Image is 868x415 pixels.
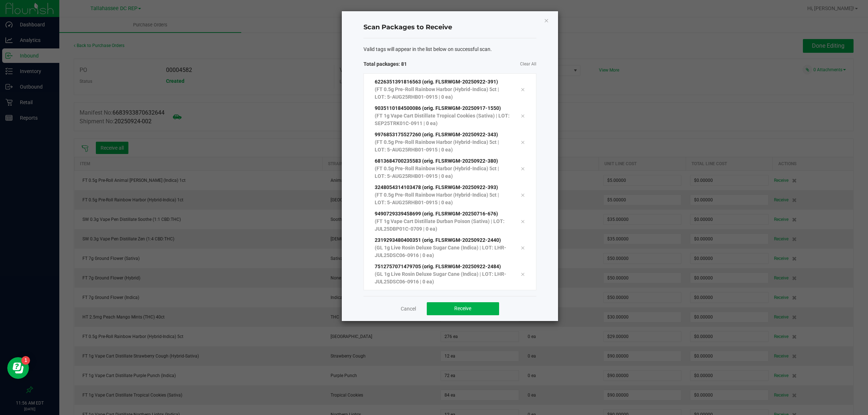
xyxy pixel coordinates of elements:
a: Cancel [401,305,416,312]
iframe: Resource center unread badge [21,356,30,365]
span: 2319293480400351 (orig. FLSRWGM-20250922-2440) [375,237,501,243]
p: (FT 1g Vape Cart Distillate Durban Poison (Sativa) | LOT: JUL25DBP01C-0709 | 0 ea) [375,218,510,233]
div: Remove tag [515,191,530,199]
span: Valid tags will appear in the list below on successful scan. [363,46,492,53]
div: Remove tag [515,111,530,120]
div: Remove tag [515,270,530,278]
div: Remove tag [515,85,530,94]
p: (FT 0.5g Pre-Roll Rainbow Harbor (Hybrid-Indica) 5ct | LOT: 5-AUG25RHB01-0915 | 0 ea) [375,191,510,206]
a: Clear All [520,61,536,67]
span: 9976853175527260 (orig. FLSRWGM-20250922-343) [375,132,498,137]
p: (GL 1g Live Rosin Deluxe Sugar Cane (Indica) | LOT: LHR-JUL25DSC06-0916 | 0 ea) [375,244,510,259]
span: 3248054314103478 (orig. FLSRWGM-20250922-393) [375,184,498,190]
iframe: Resource center [7,357,29,379]
p: (FT 0.5g Pre-Roll Rainbow Harbor (Hybrid-Indica) 5ct | LOT: 5-AUG25RHB01-0915 | 0 ea) [375,138,510,154]
span: 6226351391816563 (orig. FLSRWGM-20250922-391) [375,79,498,85]
div: Remove tag [515,243,530,252]
span: 9035110184500086 (orig. FLSRWGM-20250917-1550) [375,105,501,111]
p: (FT 0.5g Pre-Roll Rainbow Harbor (Hybrid-Indica) 5ct | LOT: 5-AUG25RHB01-0915 | 0 ea) [375,86,510,101]
span: Receive [454,305,471,311]
div: Remove tag [515,164,530,173]
button: Receive [427,302,499,315]
p: (GL 1g Live Rosin Deluxe Sugar Cane (Indica) | LOT: LHR-JUL25DSC06-0916 | 0 ea) [375,270,510,286]
h4: Scan Packages to Receive [363,23,536,32]
span: Total packages: 81 [363,60,450,68]
div: Remove tag [515,138,530,146]
span: 9490729339458699 (orig. FLSRWGM-20250716-676) [375,211,498,217]
p: (FT 1g Vape Cart Distillate Tropical Cookies (Sativa) | LOT: SEP25TRK01C-0911 | 0 ea) [375,112,510,127]
span: 7512757071479705 (orig. FLSRWGM-20250922-2484) [375,264,501,269]
button: Close [544,16,549,25]
span: 6813684700235583 (orig. FLSRWGM-20250922-380) [375,158,498,164]
p: (FT 0.5g Pre-Roll Rainbow Harbor (Hybrid-Indica) 5ct | LOT: 5-AUG25RHB01-0915 | 0 ea) [375,165,510,180]
div: Remove tag [515,217,530,226]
